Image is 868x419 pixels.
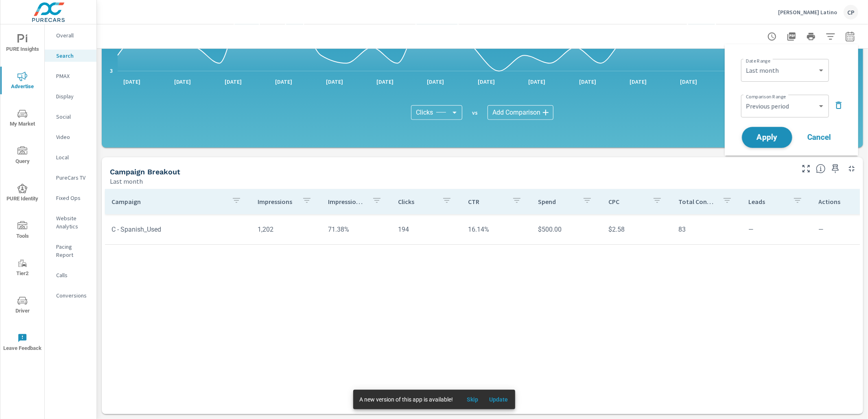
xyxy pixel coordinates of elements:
[750,134,784,141] span: Apply
[538,198,575,206] p: Spend
[602,219,672,240] td: $2.58
[320,78,349,86] p: [DATE]
[105,219,251,240] td: C - Spanish_Used
[56,194,90,202] p: Fixed Ops
[468,198,505,206] p: CTR
[783,28,800,45] button: "Export Report to PDF"
[56,271,90,279] p: Calls
[45,29,96,41] div: Overall
[110,176,143,186] p: Last month
[486,393,512,406] button: Update
[110,68,113,74] text: 3
[0,24,44,361] div: nav menu
[778,9,837,16] p: [PERSON_NAME] Latino
[803,134,835,141] span: Cancel
[795,127,844,148] button: Cancel
[219,78,247,86] p: [DATE]
[422,78,450,86] p: [DATE]
[45,50,96,62] div: Search
[328,198,365,206] p: Impression Share
[118,78,146,86] p: [DATE]
[742,127,792,148] button: Apply
[56,291,90,300] p: Conversions
[45,131,96,143] div: Video
[3,258,42,278] span: Tier2
[45,212,96,232] div: Website Analytics
[391,219,461,240] td: 194
[416,109,433,117] span: Clicks
[168,78,197,86] p: [DATE]
[822,28,839,45] button: Apply Filters
[844,5,858,20] div: CP
[321,219,391,240] td: 71.38%
[523,78,551,86] p: [DATE]
[672,219,742,240] td: 83
[748,198,786,206] p: Leads
[742,219,812,240] td: —
[573,78,602,86] p: [DATE]
[3,221,42,241] span: Tools
[462,109,488,116] p: vs
[45,151,96,163] div: Local
[803,28,819,45] button: Print Report
[56,153,90,161] p: Local
[45,70,96,82] div: PMAX
[842,28,858,45] button: Select Date Range
[269,78,298,86] p: [DATE]
[624,78,652,86] p: [DATE]
[675,78,703,86] p: [DATE]
[489,396,509,403] span: Update
[3,72,42,91] span: Advertise
[816,164,826,174] span: This is a summary of Search performance results by campaign. Each column can be sorted.
[56,31,90,39] p: Overall
[608,198,646,206] p: CPC
[56,133,90,141] p: Video
[56,243,90,259] p: Pacing Report
[3,34,42,54] span: PURE Insights
[463,396,483,403] span: Skip
[531,219,601,240] td: $500.00
[56,52,90,60] p: Search
[3,296,42,316] span: Driver
[112,198,225,206] p: Campaign
[3,184,42,204] span: PURE Identity
[800,162,813,175] button: Make Fullscreen
[411,105,462,120] div: Clicks
[45,172,96,184] div: PureCars TV
[45,269,96,281] div: Calls
[56,72,90,80] p: PMAX
[488,105,553,120] div: Add Comparison
[45,241,96,261] div: Pacing Report
[845,162,858,175] button: Minimize Widget
[56,214,90,230] p: Website Analytics
[56,92,90,100] p: Display
[398,198,435,206] p: Clicks
[258,198,295,206] p: Impressions
[472,78,501,86] p: [DATE]
[56,113,90,121] p: Social
[3,333,42,353] span: Leave Feedback
[3,146,42,166] span: Query
[819,198,856,206] p: Actions
[492,109,540,117] span: Add Comparison
[45,289,96,302] div: Conversions
[251,219,321,240] td: 1,202
[360,396,453,403] span: A new version of this app is available!
[56,174,90,182] p: PureCars TV
[45,192,96,204] div: Fixed Ops
[45,111,96,123] div: Social
[371,78,399,86] p: [DATE]
[461,219,531,240] td: 16.14%
[460,393,486,406] button: Skip
[45,90,96,102] div: Display
[3,109,42,129] span: My Market
[829,162,842,175] span: Save this to your personalized report
[110,167,180,176] h5: Campaign Breakout
[678,198,716,206] p: Total Conversions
